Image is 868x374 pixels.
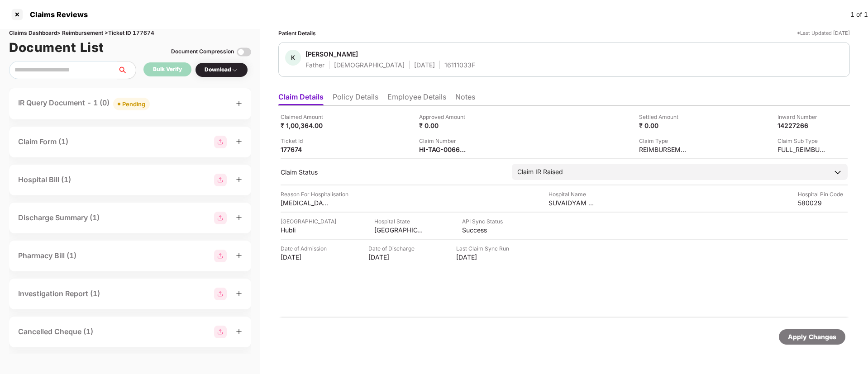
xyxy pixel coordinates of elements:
li: Notes [455,92,475,105]
div: HI-TAG-006645188(0) [419,145,469,154]
span: plus [236,138,242,145]
li: Policy Details [333,92,378,105]
div: Hospital Name [548,190,598,199]
span: plus [236,176,242,183]
span: plus [236,100,242,107]
img: svg+xml;base64,PHN2ZyBpZD0iR3JvdXBfMjg4MTMiIGRhdGEtbmFtZT0iR3JvdXAgMjg4MTMiIHhtbG5zPSJodHRwOi8vd3... [214,212,227,224]
img: svg+xml;base64,PHN2ZyBpZD0iR3JvdXBfMjg4MTMiIGRhdGEtbmFtZT0iR3JvdXAgMjg4MTMiIHhtbG5zPSJodHRwOi8vd3... [214,174,227,186]
div: ₹ 1,00,364.00 [281,121,330,130]
button: search [117,61,136,79]
div: [DATE] [281,253,330,261]
div: Ticket Id [281,137,330,145]
div: Pending [122,99,145,109]
div: Date of Admission [281,244,330,253]
span: plus [236,214,242,221]
div: ₹ 0.00 [639,121,689,130]
div: Claim Sub Type [777,137,827,145]
div: *Last Updated [DATE] [797,29,850,38]
div: [DATE] [414,61,435,69]
div: [GEOGRAPHIC_DATA] [374,226,424,234]
h1: Document List [9,38,104,57]
div: Bulk Verify [153,65,182,74]
div: Claims Dashboard > Reimbursement > Ticket ID 177674 [9,29,251,38]
div: Hospital Pin Code [798,190,848,199]
li: Claim Details [278,92,324,105]
img: svg+xml;base64,PHN2ZyBpZD0iRHJvcGRvd24tMzJ4MzIiIHhtbG5zPSJodHRwOi8vd3d3LnczLm9yZy8yMDAwL3N2ZyIgd2... [231,66,238,74]
div: [DEMOGRAPHIC_DATA] [334,61,405,69]
div: Claims Reviews [24,10,88,19]
div: [MEDICAL_DATA] [281,199,330,207]
div: SUVAIDYAM MULTISPECIALITY HOSPITAL AND RESEARCH INSTITUTE [548,199,598,207]
div: Father [305,61,324,69]
span: plus [236,328,242,335]
div: Success [462,226,503,234]
div: Apply Changes [788,332,836,342]
div: [GEOGRAPHIC_DATA] [281,217,336,226]
div: Approved Amount [419,113,469,121]
img: svg+xml;base64,PHN2ZyBpZD0iR3JvdXBfMjg4MTMiIGRhdGEtbmFtZT0iR3JvdXAgMjg4MTMiIHhtbG5zPSJodHRwOi8vd3... [214,326,227,338]
div: Last Claim Sync Run [456,244,509,253]
div: [PERSON_NAME] [305,50,358,58]
img: svg+xml;base64,PHN2ZyBpZD0iR3JvdXBfMjg4MTMiIGRhdGEtbmFtZT0iR3JvdXAgMjg4MTMiIHhtbG5zPSJodHRwOi8vd3... [214,250,227,262]
div: 14227266 [777,121,827,130]
div: Claim Number [419,137,469,145]
div: 16111033F [444,61,475,69]
div: Download [205,66,238,74]
div: FULL_REIMBURSEMENT [777,145,827,154]
div: ₹ 0.00 [419,121,469,130]
div: REIMBURSEMENT [639,145,689,154]
div: Claim Type [639,137,689,145]
img: svg+xml;base64,PHN2ZyBpZD0iR3JvdXBfMjg4MTMiIGRhdGEtbmFtZT0iR3JvdXAgMjg4MTMiIHhtbG5zPSJodHRwOi8vd3... [214,288,227,300]
div: Cancelled Cheque (1) [18,326,93,337]
div: Claimed Amount [281,113,330,121]
div: Patient Details [278,29,316,38]
div: API Sync Status [462,217,503,226]
span: search [117,66,136,74]
div: Hubli [281,226,330,234]
div: Claim Form (1) [18,136,68,147]
div: Discharge Summary (1) [18,212,100,223]
div: Settled Amount [639,113,689,121]
div: IR Query Document - 1 (0) [18,97,150,110]
div: 1 of 1 [850,9,868,19]
li: Employee Details [387,92,446,105]
div: Hospital Bill (1) [18,174,71,185]
span: plus [236,290,242,297]
div: Date of Discharge [368,244,418,253]
div: 177674 [281,145,330,154]
div: Hospital State [374,217,424,226]
div: Claim IR Raised [517,167,563,177]
img: svg+xml;base64,PHN2ZyBpZD0iR3JvdXBfMjg4MTMiIGRhdGEtbmFtZT0iR3JvdXAgMjg4MTMiIHhtbG5zPSJodHRwOi8vd3... [214,136,227,148]
img: downArrowIcon [833,168,842,177]
div: [DATE] [368,253,418,261]
div: Document Compression [171,47,234,56]
img: svg+xml;base64,PHN2ZyBpZD0iVG9nZ2xlLTMyeDMyIiB4bWxucz0iaHR0cDovL3d3dy53My5vcmcvMjAwMC9zdmciIHdpZH... [237,45,251,59]
div: K [285,50,301,66]
div: Pharmacy Bill (1) [18,250,76,261]
div: 580029 [798,199,848,207]
span: plus [236,252,242,259]
div: Investigation Report (1) [18,288,100,299]
div: Claim Status [281,168,503,176]
div: Reason For Hospitalisation [281,190,348,199]
div: [DATE] [456,253,509,261]
div: Inward Number [777,113,827,121]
